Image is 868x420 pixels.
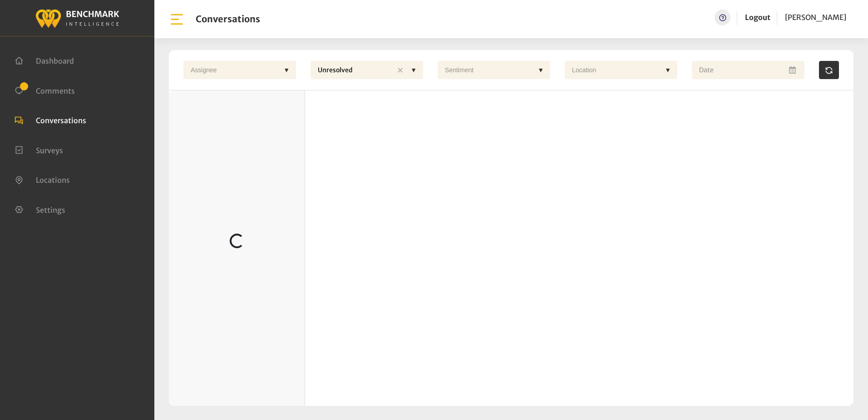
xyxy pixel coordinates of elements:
[169,11,185,27] img: bar
[745,13,770,22] a: Logout
[313,61,393,80] div: Unresolved
[15,55,74,65] a: Dashboard
[36,86,75,95] span: Comments
[36,175,70,185] span: Locations
[196,14,260,25] h1: Conversations
[36,145,63,155] span: Surveys
[15,115,86,124] a: Conversations
[15,145,63,154] a: Surveys
[35,7,119,29] img: benchmark
[36,56,74,65] span: Dashboard
[661,61,675,79] div: ▼
[15,175,70,184] a: Locations
[567,61,661,79] div: Location
[787,61,799,79] button: Open Calendar
[36,205,65,214] span: Settings
[186,61,280,79] div: Assignee
[36,116,86,125] span: Conversations
[785,13,846,22] span: [PERSON_NAME]
[280,61,293,79] div: ▼
[407,61,420,79] div: ▼
[15,85,75,95] a: Comments
[440,61,534,79] div: Sentiment
[745,10,770,25] a: Logout
[393,61,407,80] div: ✕
[534,61,547,79] div: ▼
[15,205,65,214] a: Settings
[692,61,804,79] input: Date range input field
[785,10,846,25] a: [PERSON_NAME]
